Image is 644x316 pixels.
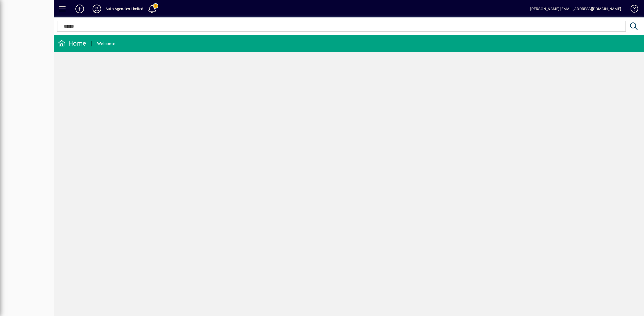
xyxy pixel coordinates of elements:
[105,5,144,13] div: Auto Agencies Limited
[58,39,86,48] div: Home
[97,39,115,48] div: Welcome
[71,4,88,14] button: Add
[88,4,105,14] button: Profile
[530,5,621,13] div: [PERSON_NAME] [EMAIL_ADDRESS][DOMAIN_NAME]
[627,1,637,19] a: Knowledge Base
